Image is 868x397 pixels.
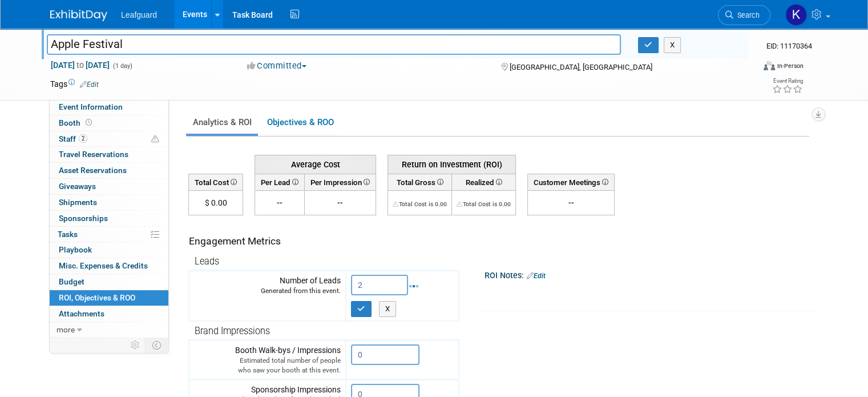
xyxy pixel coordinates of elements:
a: Booth [50,115,168,131]
th: Average Cost [255,155,376,174]
button: X [664,37,681,53]
div: Estimated total number of people who saw your booth at this event. [194,356,341,375]
a: more [50,322,168,338]
span: -- [277,198,282,207]
span: Budget [59,277,84,286]
a: Event Information [50,99,168,115]
span: Leads [195,256,219,267]
div: In-Person [777,62,804,70]
th: Per Lead [255,174,305,190]
span: Event Information [59,102,123,111]
div: Booth Walk-bys / Impressions [194,344,341,375]
a: Edit [80,81,99,89]
a: Asset Reservations [50,163,168,178]
span: Booth not reserved yet [83,118,94,127]
img: Format-Inperson.png [764,61,775,70]
a: Sponsorships [50,211,168,226]
a: Edit [527,272,546,280]
span: (1 day) [112,62,132,70]
span: Potential Scheduling Conflict -- at least one attendee is tagged in another overlapping event. [151,134,159,145]
td: Toggle Event Tabs [146,338,169,352]
a: Shipments [50,195,168,210]
span: Staff [59,134,87,143]
a: ROI, Objectives & ROO [50,290,168,306]
span: Booth [59,118,94,127]
a: Misc. Expenses & Credits [50,258,168,274]
span: to [75,61,86,70]
a: Staff2 [50,131,168,147]
button: Committed [243,60,311,72]
div: Generated from this event. [194,286,341,296]
span: Search [733,11,760,19]
span: Event ID: 11170364 [766,42,812,50]
img: loading... [409,285,418,287]
span: -- [337,198,343,207]
div: Number of Leads [194,275,341,296]
a: Playbook [50,242,168,258]
span: Attachments [59,309,104,318]
span: ROI, Objectives & ROO [59,293,135,302]
span: 2 [79,134,87,143]
span: Travel Reservations [59,150,128,159]
span: more [56,325,75,334]
span: Brand Impressions [195,326,270,336]
div: ROI Notes: [485,267,814,282]
a: Budget [50,274,168,290]
div: Event Rating [772,78,803,84]
a: Giveaways [50,179,168,194]
th: Return on Investment (ROI) [388,155,516,174]
span: Shipments [59,198,97,207]
th: Customer Meetings [528,174,615,190]
div: -- [532,197,609,208]
a: Tasks [50,227,168,242]
button: X [379,301,397,317]
a: Attachments [50,306,168,322]
a: Analytics & ROI [186,111,258,134]
span: [GEOGRAPHIC_DATA], [GEOGRAPHIC_DATA] [510,63,652,71]
td: Personalize Event Tab Strip [126,338,146,352]
th: Per Impression [305,174,376,190]
span: Giveaways [59,182,96,191]
div: Engagement Metrics [189,234,454,248]
div: The Total Cost for this event needs to be greater than 0.00 in order for ROI to get calculated. S... [393,197,447,208]
span: Sponsorships [59,214,108,223]
td: $ 0.00 [189,191,243,215]
span: Misc. Expenses & Credits [59,261,148,270]
span: Tasks [58,230,78,239]
th: Realized [452,174,516,190]
img: ExhibitDay [50,10,107,21]
div: The Total Cost for this event needs to be greater than 0.00 in order for ROI to get calculated. S... [457,197,511,208]
a: Search [718,5,770,25]
span: Playbook [59,245,92,254]
span: [DATE] [DATE] [50,60,110,70]
span: Leafguard [121,10,157,19]
a: Objectives & ROO [260,111,340,134]
span: Asset Reservations [59,166,127,175]
th: Total Gross [388,174,452,190]
td: Tags [50,78,99,90]
div: Event Format [692,59,804,77]
img: kelley schwarz [785,4,807,26]
th: Total Cost [189,174,243,190]
a: Travel Reservations [50,147,168,162]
